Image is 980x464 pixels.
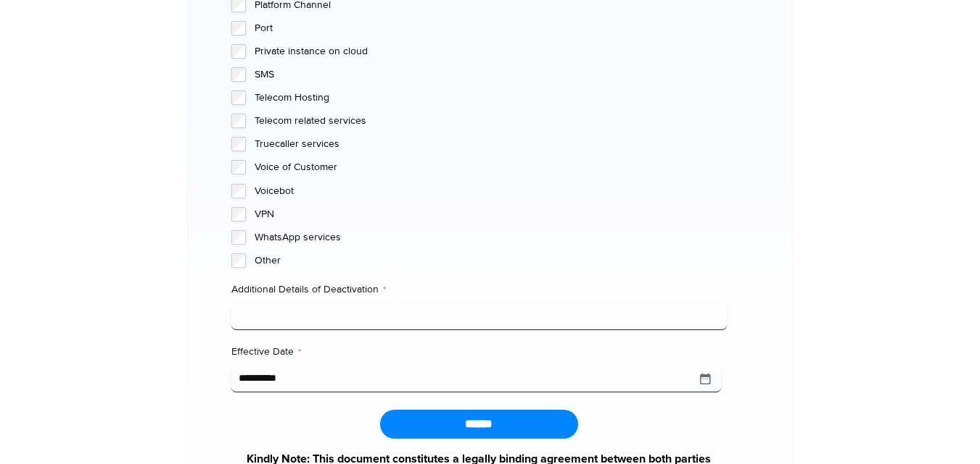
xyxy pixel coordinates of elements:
label: Port [255,21,727,35]
label: VPN [255,207,727,222]
label: SMS [255,67,727,82]
label: WhatsApp services [255,230,727,245]
label: Truecaller services [255,137,727,151]
label: Telecom Hosting [255,90,727,105]
label: Effective Date [231,345,727,359]
label: Other [255,253,727,268]
label: Private instance on cloud [255,44,727,59]
label: Additional Details of Deactivation [231,282,727,297]
label: Voicebot [255,184,727,198]
label: Telecom related services [255,114,727,128]
label: Voice of Customer [255,160,727,174]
